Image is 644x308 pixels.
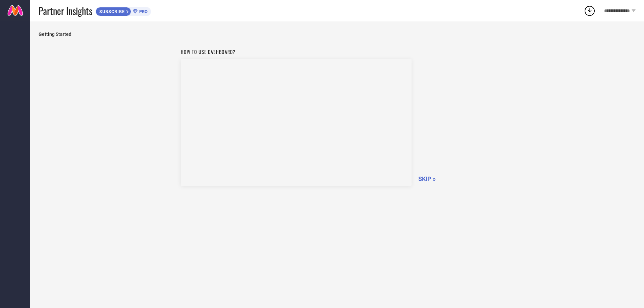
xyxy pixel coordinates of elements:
span: PRO [138,9,148,14]
span: Partner Insights [39,4,92,18]
span: Getting Started [39,32,636,37]
iframe: YouTube video player [181,59,412,186]
div: Open download list [584,5,596,17]
h1: How to use dashboard? [181,48,412,55]
a: SUBSCRIBEPRO [96,5,151,16]
span: SKIP » [418,175,436,182]
span: SUBSCRIBE [96,9,126,14]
